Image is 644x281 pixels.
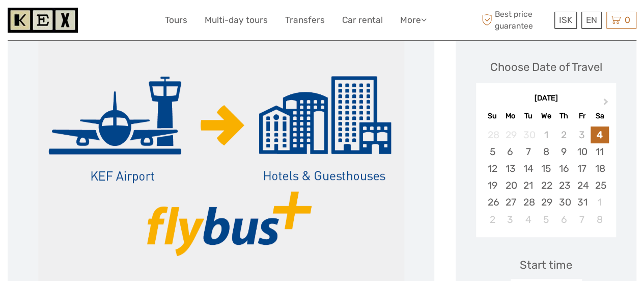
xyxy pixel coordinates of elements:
[537,211,555,228] div: Choose Wednesday, November 5th, 2025
[483,194,501,211] div: Choose Sunday, October 26th, 2025
[555,143,573,160] div: Choose Thursday, October 9th, 2025
[555,126,573,143] div: Not available Thursday, October 2nd, 2025
[519,126,537,143] div: Not available Tuesday, September 30th, 2025
[476,93,616,104] div: [DATE]
[573,177,591,194] div: Choose Friday, October 24th, 2025
[490,59,602,75] div: Choose Date of Travel
[573,109,591,123] div: Fr
[537,126,555,143] div: Not available Wednesday, October 1st, 2025
[479,9,552,31] span: Best price guarantee
[581,12,602,29] div: EN
[519,211,537,228] div: Choose Tuesday, November 4th, 2025
[285,13,325,28] a: Transfers
[537,109,555,123] div: We
[501,177,519,194] div: Choose Monday, October 20th, 2025
[555,194,573,211] div: Choose Thursday, October 30th, 2025
[342,13,383,28] a: Car rental
[555,211,573,228] div: Choose Thursday, November 6th, 2025
[400,13,427,28] a: More
[8,8,78,33] img: 1261-44dab5bb-39f8-40da-b0c2-4d9fce00897c_logo_small.jpg
[519,177,537,194] div: Choose Tuesday, October 21st, 2025
[591,160,608,177] div: Choose Saturday, October 18th, 2025
[519,160,537,177] div: Choose Tuesday, October 14th, 2025
[483,109,501,123] div: Su
[591,109,608,123] div: Sa
[519,109,537,123] div: Tu
[573,126,591,143] div: Not available Friday, October 3rd, 2025
[483,126,501,143] div: Not available Sunday, September 28th, 2025
[555,109,573,123] div: Th
[573,143,591,160] div: Choose Friday, October 10th, 2025
[555,177,573,194] div: Choose Thursday, October 23rd, 2025
[537,143,555,160] div: Choose Wednesday, October 8th, 2025
[483,160,501,177] div: Choose Sunday, October 12th, 2025
[501,211,519,228] div: Choose Monday, November 3rd, 2025
[483,143,501,160] div: Choose Sunday, October 5th, 2025
[591,177,608,194] div: Choose Saturday, October 25th, 2025
[555,160,573,177] div: Choose Thursday, October 16th, 2025
[117,16,129,28] button: Open LiveChat chat widget
[519,143,537,160] div: Choose Tuesday, October 7th, 2025
[14,18,115,26] p: We're away right now. Please check back later!
[599,96,615,112] button: Next Month
[479,126,612,228] div: month 2025-10
[573,194,591,211] div: Choose Friday, October 31st, 2025
[537,177,555,194] div: Choose Wednesday, October 22nd, 2025
[591,143,608,160] div: Choose Saturday, October 11th, 2025
[501,160,519,177] div: Choose Monday, October 13th, 2025
[591,211,608,228] div: Choose Saturday, November 8th, 2025
[591,126,608,143] div: Choose Saturday, October 4th, 2025
[623,15,632,25] span: 0
[165,13,187,28] a: Tours
[537,194,555,211] div: Choose Wednesday, October 29th, 2025
[559,15,572,25] span: ISK
[501,126,519,143] div: Not available Monday, September 29th, 2025
[501,143,519,160] div: Choose Monday, October 6th, 2025
[591,194,608,211] div: Choose Saturday, November 1st, 2025
[573,160,591,177] div: Choose Friday, October 17th, 2025
[483,211,501,228] div: Choose Sunday, November 2nd, 2025
[501,194,519,211] div: Choose Monday, October 27th, 2025
[483,177,501,194] div: Choose Sunday, October 19th, 2025
[573,211,591,228] div: Choose Friday, November 7th, 2025
[501,109,519,123] div: Mo
[537,160,555,177] div: Choose Wednesday, October 15th, 2025
[205,13,268,28] a: Multi-day tours
[519,194,537,211] div: Choose Tuesday, October 28th, 2025
[520,257,572,273] div: Start time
